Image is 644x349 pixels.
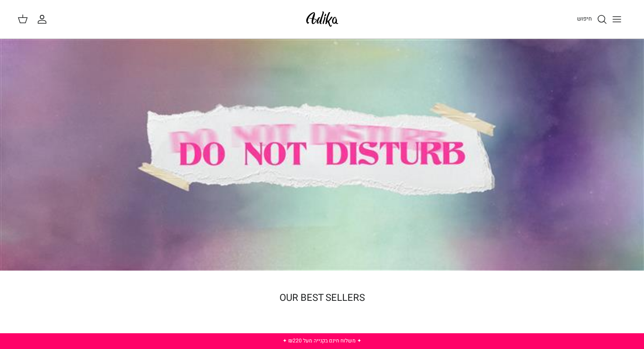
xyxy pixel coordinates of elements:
[577,14,592,23] span: חיפוש
[304,9,341,29] img: Adika IL
[37,14,51,25] a: החשבון שלי
[283,337,361,345] a: ✦ משלוח חינם בקנייה מעל ₪220 ✦
[280,291,365,305] a: OUR BEST SELLERS
[577,14,607,25] a: חיפוש
[607,10,626,29] button: Toggle menu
